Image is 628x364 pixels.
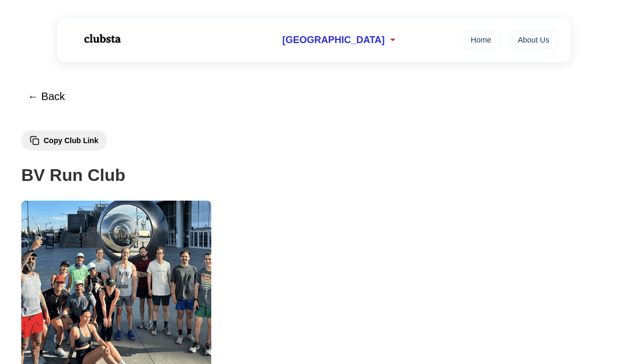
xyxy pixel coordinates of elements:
[21,84,71,109] button: ← Back
[283,35,385,46] span: [GEOGRAPHIC_DATA]
[509,31,558,49] a: About Us
[44,136,98,145] span: Copy Club Link
[21,130,107,151] button: Copy Club Link
[462,31,500,49] a: Home
[21,162,607,189] h1: BV Run Club
[70,26,134,52] img: Logo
